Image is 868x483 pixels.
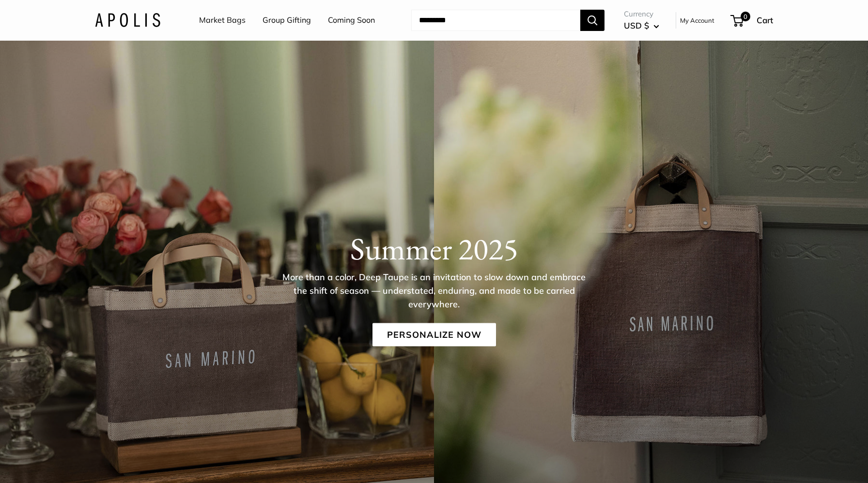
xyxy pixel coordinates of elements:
[95,13,160,27] img: Apolis
[95,230,773,267] h1: Summer 2025
[624,18,659,33] button: USD $
[731,13,773,28] a: 0 Cart
[624,20,649,30] span: USD $
[624,7,659,21] span: Currency
[263,13,311,28] a: Group Gifting
[277,270,591,311] p: More than a color, Deep Taupe is an invitation to slow down and embrace the shift of season — und...
[580,10,604,31] button: Search
[741,12,750,21] span: 0
[328,13,375,28] a: Coming Soon
[372,323,496,346] a: Personalize Now
[199,13,246,28] a: Market Bags
[680,15,714,26] a: My Account
[757,15,773,25] span: Cart
[411,10,580,31] input: Search...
